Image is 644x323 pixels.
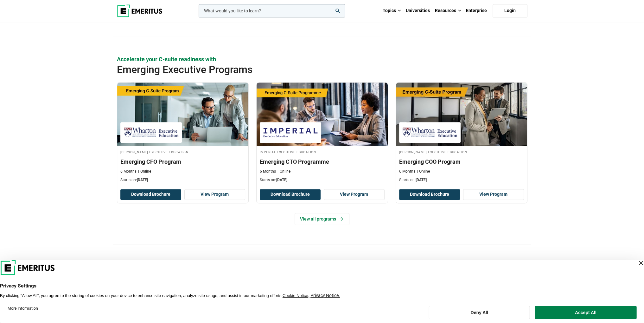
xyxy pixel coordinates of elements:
[260,189,321,200] button: Download Brochure
[117,82,248,146] img: Emerging CFO Program | Online Finance Course
[396,82,527,146] img: Emerging COO Program | Online Supply Chain and Operations Course
[399,149,524,155] h4: [PERSON_NAME] Executive Education
[277,169,290,174] p: Online
[324,189,385,200] a: View Program
[295,213,349,225] a: View all programs
[120,169,137,174] p: 6 Months
[120,189,181,200] button: Download Brochure
[137,178,148,182] span: [DATE]
[117,63,486,76] h2: Emerging Executive Programs
[260,149,385,155] h4: Imperial Executive Education
[260,158,385,166] h3: Emerging CTO Programme
[416,178,427,182] span: [DATE]
[260,169,276,174] p: 6 Months
[276,178,287,182] span: [DATE]
[399,189,460,200] button: Download Brochure
[399,177,524,183] p: Starts on:
[138,169,151,174] p: Online
[120,149,245,155] h4: [PERSON_NAME] Executive Education
[399,158,524,166] h3: Emerging COO Program
[417,169,430,174] p: Online
[493,4,527,17] a: Login
[120,177,245,183] p: Starts on:
[184,189,245,200] a: View Program
[117,82,248,186] a: Finance Course by Wharton Executive Education - September 25, 2025 Wharton Executive Education [P...
[402,125,457,140] img: Wharton Executive Education
[199,4,345,17] input: woocommerce-product-search-field-0
[396,82,527,186] a: Supply Chain and Operations Course by Wharton Executive Education - September 23, 2025 Wharton Ex...
[260,177,385,183] p: Starts on:
[124,125,179,140] img: Wharton Executive Education
[399,169,415,174] p: 6 Months
[257,82,388,146] img: Emerging CTO Programme | Online Business Management Course
[263,125,318,140] img: Imperial Executive Education
[463,189,524,200] a: View Program
[120,158,245,166] h3: Emerging CFO Program
[257,82,388,186] a: Business Management Course by Imperial Executive Education - September 25, 2025 Imperial Executiv...
[117,55,527,63] p: Accelerate your C-suite readiness with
